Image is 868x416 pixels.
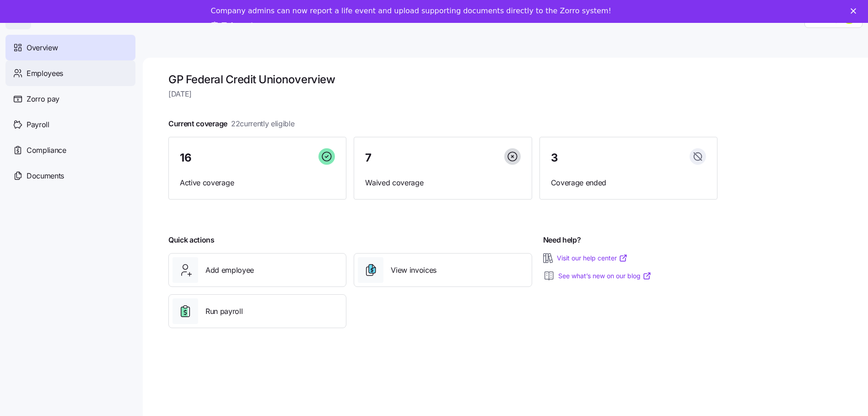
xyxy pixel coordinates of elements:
span: 22 currently eligible [231,118,295,130]
span: Documents [27,170,64,182]
span: 16 [180,152,191,163]
a: Employees [5,60,135,86]
a: Documents [5,163,135,189]
span: Zorro pay [27,93,59,105]
a: Overview [5,35,135,60]
span: Payroll [27,119,49,130]
span: Current coverage [168,118,295,130]
a: Compliance [5,137,135,163]
span: Active coverage [180,177,335,189]
span: 3 [551,152,558,163]
span: 7 [365,152,372,163]
span: Add employee [205,265,254,276]
div: Close [851,8,860,14]
span: [DATE] [168,88,717,100]
div: Company admins can now report a life event and upload supporting documents directly to the Zorro ... [211,6,611,16]
a: Take a tour [211,21,268,31]
a: See what’s new on our blog [558,271,652,281]
a: Zorro pay [5,86,135,112]
a: Payroll [5,112,135,137]
span: Need help? [543,234,581,246]
span: Waived coverage [365,177,520,189]
span: View invoices [391,265,437,276]
a: Visit our help center [557,254,628,263]
span: Quick actions [168,234,215,246]
h1: GP Federal Credit Union overview [168,72,717,86]
span: Employees [27,68,63,79]
span: Compliance [27,145,66,156]
span: Coverage ended [551,177,706,189]
span: Run payroll [205,306,243,317]
span: Overview [27,42,58,54]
